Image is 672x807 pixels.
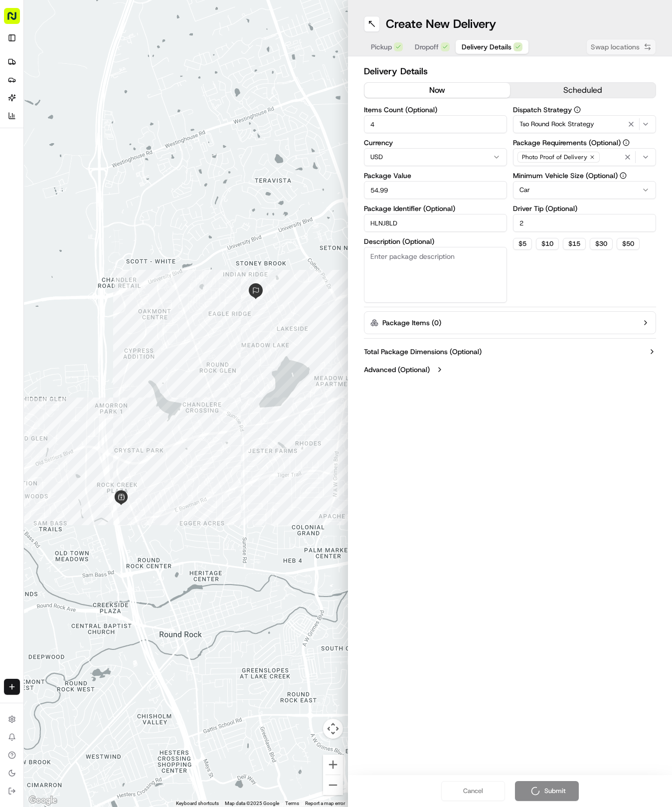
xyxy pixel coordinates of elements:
[10,10,30,30] img: Nash
[513,115,656,133] button: Tso Round Rock Strategy
[364,311,656,334] button: Package Items (0)
[364,64,656,78] h2: Delivery Details
[364,181,507,199] input: Enter package value
[364,214,507,232] input: Enter package identifier
[620,172,627,179] button: Minimum Vehicle Size (Optional)
[45,95,164,105] div: Start new chat
[522,153,587,161] span: Photo Proof of Delivery
[513,238,532,250] button: $5
[623,139,630,146] button: Package Requirements (Optional)
[70,220,121,228] a: Powered byPylon
[45,105,137,113] div: We're available if you need us!
[31,155,136,163] span: [PERSON_NAME] (Assistant Store Manager)
[94,196,160,206] span: API Documentation
[574,106,581,113] button: Dispatch Strategy
[84,197,92,205] div: 💻
[371,42,392,52] span: Pickup
[285,801,299,806] a: Terms
[176,800,219,807] button: Keyboard shortcuts
[364,238,507,245] label: Description (Optional)
[26,64,165,75] input: Clear
[513,172,656,179] label: Minimum Vehicle Size (Optional)
[513,214,656,232] input: Enter driver tip amount
[510,83,656,98] button: scheduled
[513,106,656,113] label: Dispatch Strategy
[10,130,64,138] div: Past conversations
[513,139,656,146] label: Package Requirements (Optional)
[536,238,559,250] button: $10
[10,145,26,161] img: Hayden (Assistant Store Manager)
[138,155,141,163] span: •
[99,220,121,228] span: Pylon
[364,139,507,146] label: Currency
[519,120,594,129] span: Tso Round Rock Strategy
[386,16,496,32] h1: Create New Delivery
[169,98,181,110] button: Start new chat
[513,205,656,212] label: Driver Tip (Optional)
[26,794,59,807] img: Google
[462,42,511,52] span: Delivery Details
[26,794,59,807] a: Open this area in Google Maps (opens a new window)
[415,42,439,52] span: Dropoff
[364,365,656,375] button: Advanced (Optional)
[80,192,164,210] a: 💻API Documentation
[323,719,343,739] button: Map camera controls
[563,238,586,250] button: $15
[513,148,656,166] button: Photo Proof of Delivery
[364,347,656,357] button: Total Package Dimensions (Optional)
[143,155,164,163] span: [DATE]
[364,115,507,133] input: Enter number of items
[382,318,441,328] label: Package Items ( 0 )
[20,196,76,206] span: Knowledge Base
[6,192,80,210] a: 📗Knowledge Base
[590,238,613,250] button: $30
[10,197,18,205] div: 📗
[225,801,279,806] span: Map data ©2025 Google
[364,365,430,375] label: Advanced (Optional)
[617,238,640,250] button: $50
[364,347,482,357] label: Total Package Dimensions (Optional)
[323,775,343,795] button: Zoom out
[10,40,181,56] p: Welcome 👋
[364,106,507,113] label: Items Count (Optional)
[364,172,507,179] label: Package Value
[10,95,28,113] img: 1736555255976-a54dd68f-1ca7-489b-9aae-adbdc363a1c4
[323,755,343,775] button: Zoom in
[21,95,39,113] img: 9188753566659_6852d8bf1fb38e338040_72.png
[364,83,510,98] button: now
[364,205,507,212] label: Package Identifier (Optional)
[305,801,345,806] a: Report a map error
[155,128,181,140] button: See all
